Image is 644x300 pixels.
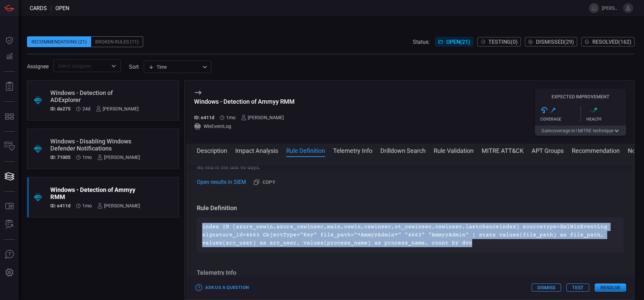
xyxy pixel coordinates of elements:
h5: Expected Improvement [535,94,626,99]
button: Ask Us A Question [1,246,18,263]
span: 1 [575,128,578,133]
button: Copy [251,177,278,188]
button: Rule Validation [434,146,474,154]
h3: Telemetry Info [197,269,623,277]
h5: ID: e411d [50,203,71,208]
div: WinEventLog [194,123,295,130]
span: Status: [413,39,430,45]
span: [PERSON_NAME].[PERSON_NAME] [602,5,620,11]
button: Dismiss [532,284,561,292]
span: Open ( 21 ) [446,39,470,45]
button: Telemetry Info [333,146,372,154]
p: index IN (azure_oswin,azure_oswinsec,main,oswin,oswinsec,ot_oswinsec,oswinsec,lastchanceindex) so... [202,223,618,247]
span: Cards [30,5,47,11]
button: Resolve [595,284,626,292]
span: Testing ( 0 ) [488,39,518,45]
div: Windows - Detection of ADExplorer [50,89,139,103]
h5: ID: e411d [194,115,214,120]
span: open [55,5,69,11]
button: Preferences [1,265,18,281]
h5: ID: 71005 [50,155,71,160]
div: [PERSON_NAME] [97,203,140,208]
span: Jul 27, 2025 10:12 AM [226,115,236,120]
button: Cards [1,168,18,185]
button: Gaincoverage in1MITRE technique [535,126,626,136]
div: [PERSON_NAME] [97,155,140,160]
button: Detections [1,48,18,65]
span: Aug 10, 2025 9:09 AM [82,106,90,111]
button: Notes [628,146,644,154]
h5: ID: da275 [50,106,71,111]
span: Dismissed ( 29 ) [536,39,574,45]
button: Rule Catalog [1,198,18,214]
button: Inventory [1,138,18,155]
button: MITRE - Detection Posture [1,108,18,125]
button: Dashboard [1,32,18,48]
div: Windows - Detection of Ammyy RMM [50,186,140,200]
span: Jul 27, 2025 10:12 AM [82,203,92,208]
button: Reports [1,78,18,95]
div: Health [586,117,626,122]
button: Open(21) [435,37,473,46]
div: [PERSON_NAME] [96,106,139,111]
button: Impact Analysis [235,146,278,154]
button: Dismissed(29) [525,37,577,46]
div: Coverage [540,117,581,122]
button: ALERT ANALYSIS [1,216,18,233]
span: Aug 03, 2025 11:41 AM [82,155,92,160]
button: Test [566,284,589,292]
button: Recommendation [572,146,620,154]
div: Time [149,64,200,70]
button: APT Groups [532,146,564,154]
div: Windows - Detection of Ammyy RMM [194,98,295,105]
h3: Rule Definition [197,204,623,212]
button: Resolved(162) [581,37,635,46]
button: Drilldown Search [380,146,426,154]
div: Windows - Disabling Windows Defender Notifications [50,138,140,152]
div: Recommendations (21) [27,36,91,47]
span: Assignee [27,63,49,70]
div: Broken Rules (11) [91,36,143,47]
button: Open [109,61,118,71]
span: Resolved ( 162 ) [592,39,632,45]
button: Rule Definition [286,146,325,154]
button: Description [197,146,227,154]
button: MITRE ATT&CK [482,146,524,154]
input: Select assignee [55,62,108,70]
button: Testing(0) [477,37,521,46]
a: Open results in SIEM [197,178,246,186]
div: [PERSON_NAME] [241,115,284,120]
button: Ask Us a Question [194,282,250,293]
label: sort [129,64,139,70]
